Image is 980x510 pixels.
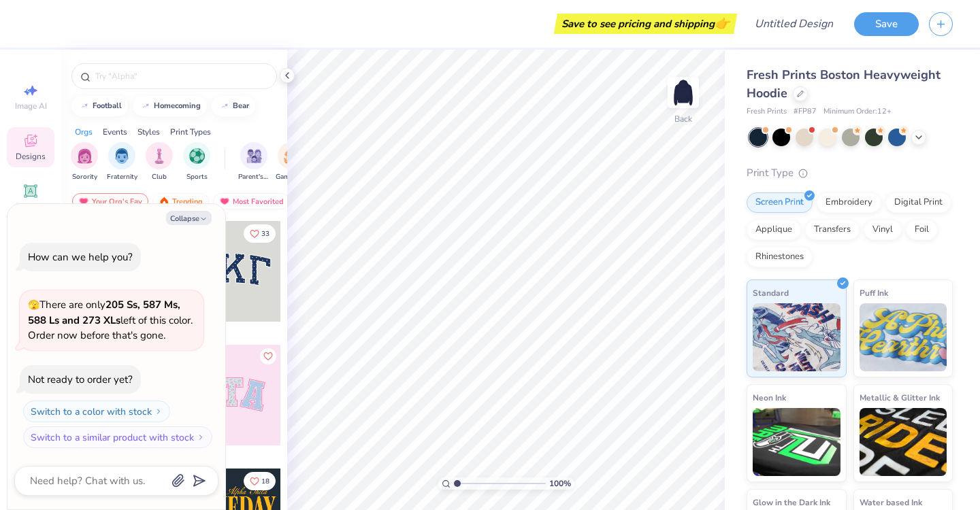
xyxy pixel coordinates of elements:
[860,408,947,476] img: Metallic & Glitter Ink
[189,148,205,164] img: Sports Image
[260,348,276,364] button: Like
[860,303,947,371] img: Puff Ink
[747,220,801,240] div: Applique
[170,126,211,138] div: Print Types
[154,407,163,415] img: Switch to a color with stock
[15,101,47,112] span: Image AI
[747,67,941,101] span: Fresh Prints Boston Heavyweight Hoodie
[747,165,953,181] div: Print Type
[183,142,210,182] button: filter button
[23,401,170,422] button: Switch to a color with stock
[152,148,167,164] img: Club Image
[860,390,940,405] span: Metallic & Glitter Ink
[93,102,122,109] div: football
[753,390,786,405] span: Neon Ink
[77,148,93,164] img: Sorority Image
[71,142,98,182] div: filter for Sorority
[276,142,307,182] div: filter for Game Day
[238,172,269,182] span: Parent's Weekend
[28,299,39,311] span: 🫣
[107,142,137,182] div: filter for Fraternity
[276,172,307,182] span: Game Day
[71,96,128,116] button: football
[753,495,830,509] span: Glow in the Dark Ink
[860,286,888,300] span: Puff Ink
[233,102,249,109] div: bear
[28,298,180,327] strong: 205 Ss, 587 Ms, 588 Ls and 273 XLs
[212,96,255,116] button: bear
[674,113,692,125] div: Back
[23,426,212,448] button: Switch to a similar product with stock
[107,172,137,182] span: Fraternity
[79,102,90,110] img: trend_line.gif
[794,106,817,118] span: # FP87
[670,79,697,106] img: Back
[28,373,133,386] div: Not ready to order yet?
[72,172,97,182] span: Sorority
[747,106,787,118] span: Fresh Prints
[133,96,207,116] button: homecoming
[885,192,951,213] div: Digital Print
[166,211,212,225] button: Collapse
[213,193,290,209] div: Most Favorited
[276,142,307,182] button: filter button
[864,220,902,240] div: Vinyl
[28,298,193,342] span: There are only left of this color. Order now before that's gone.
[261,478,269,485] span: 18
[75,126,93,138] div: Orgs
[103,126,127,138] div: Events
[753,408,840,476] img: Neon Ink
[549,477,571,490] span: 100 %
[753,286,789,300] span: Standard
[146,142,173,182] div: filter for Club
[140,102,151,110] img: trend_line.gif
[71,142,98,182] button: filter button
[114,148,129,164] img: Fraternity Image
[246,148,262,164] img: Parent's Weekend Image
[16,151,46,162] span: Designs
[78,197,89,206] img: most_fav.gif
[747,247,813,267] div: Rhinestones
[244,224,276,243] button: Like
[557,14,734,34] div: Save to see pricing and shipping
[219,197,230,206] img: most_fav.gif
[28,250,133,264] div: How can we help you?
[906,220,938,240] div: Foil
[183,142,210,182] div: filter for Sports
[238,142,269,182] div: filter for Parent's Weekend
[94,69,268,83] input: Try "Alpha"
[284,148,299,164] img: Game Day Image
[146,142,173,182] button: filter button
[107,142,137,182] button: filter button
[137,126,160,138] div: Styles
[244,472,276,490] button: Like
[854,12,919,36] button: Save
[860,495,922,509] span: Water based Ink
[238,142,269,182] button: filter button
[747,192,813,213] div: Screen Print
[744,10,844,37] input: Untitled Design
[805,220,860,240] div: Transfers
[219,102,230,110] img: trend_line.gif
[261,231,269,237] span: 33
[159,197,169,206] img: trending.gif
[715,15,730,31] span: 👉
[186,172,208,182] span: Sports
[152,172,167,182] span: Club
[753,303,840,371] img: Standard
[72,193,148,209] div: Your Org's Fav
[823,106,892,118] span: Minimum Order: 12 +
[14,201,47,212] span: Add Text
[154,102,201,109] div: homecoming
[152,193,209,209] div: Trending
[197,433,205,441] img: Switch to a similar product with stock
[817,192,881,213] div: Embroidery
